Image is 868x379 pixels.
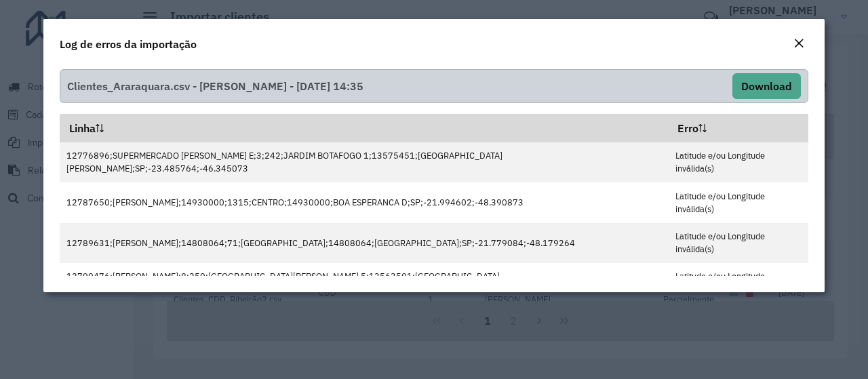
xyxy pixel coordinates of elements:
[789,35,808,53] button: Close
[60,263,668,303] td: 12790476;[PERSON_NAME];8;250;[GEOGRAPHIC_DATA][PERSON_NAME] 5;13563501;[GEOGRAPHIC_DATA][PERSON_N...
[668,114,808,142] th: Erro
[60,223,668,263] td: 12789631;[PERSON_NAME];14808064;71;[GEOGRAPHIC_DATA];14808064;[GEOGRAPHIC_DATA];SP;-21.779084;-48...
[67,73,363,99] span: Clientes_Araraquara.csv - [PERSON_NAME] - [DATE] 14:35
[60,182,668,222] td: 12787650;[PERSON_NAME];14930000;1315;CENTRO;14930000;BOA ESPERANCA D;SP;-21.994602;-48.390873
[793,38,804,49] em: Fechar
[668,263,808,303] td: Latitude e/ou Longitude inválida(s)
[60,36,197,52] h4: Log de erros da importação
[732,73,801,99] button: Download
[60,142,668,182] td: 12776896;SUPERMERCADO [PERSON_NAME] E;3;242;JARDIM BOTAFOGO 1;13575451;[GEOGRAPHIC_DATA][PERSON_N...
[60,114,668,142] th: Linha
[668,182,808,222] td: Latitude e/ou Longitude inválida(s)
[668,223,808,263] td: Latitude e/ou Longitude inválida(s)
[668,142,808,182] td: Latitude e/ou Longitude inválida(s)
